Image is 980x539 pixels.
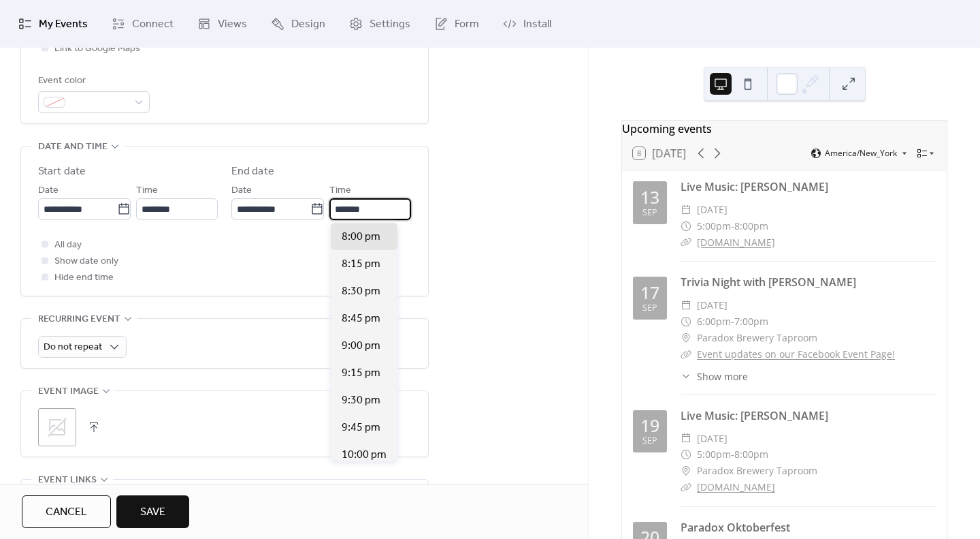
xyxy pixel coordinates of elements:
span: - [731,313,734,330]
div: Upcoming events [622,121,947,137]
span: Event image [38,384,99,400]
span: Settings [370,16,410,33]
div: ​ [681,346,691,363]
span: - [731,218,734,234]
div: Paradox Oktoberfest [681,519,936,536]
span: Hide end time [54,270,114,286]
div: ​ [681,463,691,479]
span: 8:00pm [734,446,768,463]
span: Form [455,16,479,33]
span: Time [136,183,158,199]
a: Live Music: [PERSON_NAME] [681,408,828,423]
button: Save [116,495,189,528]
span: Cancel [46,504,87,521]
div: Sep [642,209,657,217]
a: Settings [339,5,421,42]
span: 8:15 pm [342,256,380,273]
div: ​ [681,446,691,463]
span: 8:00 pm [342,229,380,245]
span: All day [54,237,82,253]
span: 7:00pm [734,313,768,330]
span: Paradox Brewery Taproom [697,330,817,346]
span: 8:45 pm [342,311,380,327]
span: 8:00pm [734,218,768,234]
span: [DATE] [697,297,728,313]
span: Design [291,16,325,33]
div: ​ [681,297,691,313]
span: Show more [697,369,748,384]
a: Event updates on our Facebook Event Page! [697,348,895,360]
div: Sep [642,437,657,446]
span: - [731,446,734,463]
span: 9:45 pm [342,420,380,436]
span: Views [218,16,247,33]
a: Views [187,5,257,42]
a: Design [261,5,336,42]
a: Connect [101,5,184,42]
div: Event color [38,73,147,89]
div: End date [231,164,274,180]
div: ​ [681,369,691,384]
span: 9:30 pm [342,392,380,409]
span: Paradox Brewery Taproom [697,463,817,479]
span: Date [231,183,252,199]
span: Do not repeat [44,338,102,356]
a: Install [493,5,561,42]
span: Recurring event [38,311,120,328]
a: Form [424,5,489,42]
span: [DATE] [697,431,728,447]
span: Date and time [38,139,108,155]
div: Sep [642,304,657,313]
button: Cancel [22,495,111,528]
span: Link to Google Maps [54,41,140,57]
div: 13 [640,189,659,206]
div: ; [38,408,76,446]
div: ​ [681,479,691,495]
div: ​ [681,234,691,251]
span: 10:00 pm [342,447,387,463]
a: My Events [8,5,98,42]
div: ​ [681,330,691,346]
span: Date [38,183,59,199]
a: Trivia Night with [PERSON_NAME] [681,275,856,290]
div: ​ [681,202,691,218]
span: Show date only [54,253,118,270]
span: 5:00pm [697,446,731,463]
span: Save [140,504,165,521]
span: 8:30 pm [342,283,380,300]
div: ​ [681,313,691,330]
span: [DATE] [697,202,728,218]
span: Connect [132,16,174,33]
a: [DOMAIN_NAME] [697,236,775,249]
div: 19 [640,417,659,434]
div: 17 [640,284,659,301]
span: Event links [38,472,97,489]
div: ​ [681,218,691,234]
div: Start date [38,164,86,180]
a: Live Music: [PERSON_NAME] [681,179,828,194]
button: ​Show more [681,369,748,384]
a: [DOMAIN_NAME] [697,480,775,493]
span: 6:00pm [697,313,731,330]
span: Install [523,16,551,33]
span: 9:00 pm [342,338,380,354]
div: ​ [681,431,691,447]
span: 9:15 pm [342,365,380,382]
span: 5:00pm [697,218,731,234]
span: Time [329,183,351,199]
span: My Events [39,16,88,33]
span: America/New_York [825,149,897,157]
